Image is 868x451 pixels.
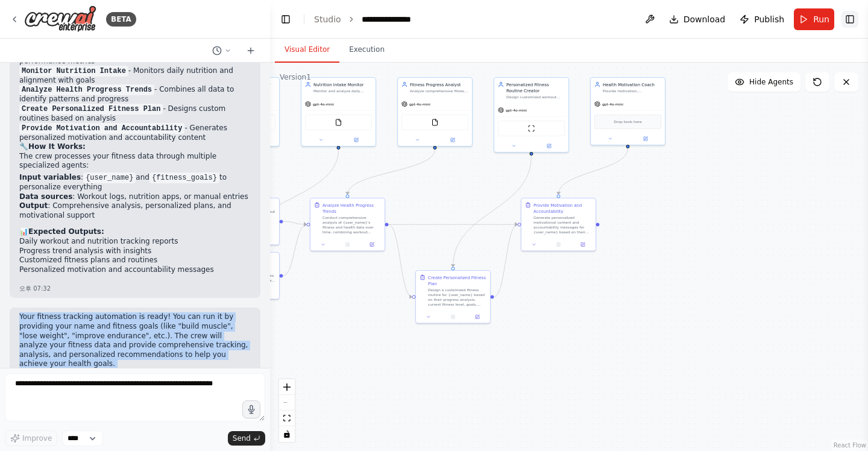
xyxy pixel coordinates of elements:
button: Execution [339,37,394,63]
g: Edge from ab36cd24-4d98-4564-8025-0751df3b0dcd to 198487a2-4693-4a98-b5a1-011383e719d1 [450,156,535,267]
strong: Output [19,201,48,210]
g: Edge from e2fe8793-7c74-4d94-a736-a298198725f7 to 5696ddf8-b8ea-4dfe-b2f3-7cd2acad183c [283,218,307,227]
li: - Monitors daily nutrition and alignment with goals [19,66,251,86]
button: No output available [440,314,465,321]
code: Monitor Nutrition Intake [19,66,128,77]
img: Logo [24,5,96,33]
code: Analyze Health Progress Trends [19,84,154,95]
button: toggle interactivity [279,426,295,442]
p: The crew processes your fitness data through multiple specialized agents: [19,152,251,171]
div: Personalized Fitness Routine Creator [506,81,565,93]
span: gpt-4o-mini [602,102,623,107]
a: Studio [314,14,341,24]
div: Provide Motivation and Accountability [533,202,592,214]
h2: 📊 [19,227,251,237]
button: Open in side panel [573,241,593,248]
div: Generate personalized motivational content and accountability messages for {user_name} based on t... [533,215,592,235]
g: Edge from 5696ddf8-b8ea-4dfe-b2f3-7cd2acad183c to 9f55f851-1e3c-4c91-9ff4-46327fe6719e [389,221,518,227]
g: Edge from 560c25da-e836-495c-85f1-f5b5c4c3fd01 to 9f55f851-1e3c-4c91-9ff4-46327fe6719e [556,148,631,195]
button: Download [664,8,731,30]
g: Edge from 7933ff20-eb44-4486-a581-b27d2fe18feb to 5696ddf8-b8ea-4dfe-b2f3-7cd2acad183c [283,221,307,279]
div: Analyze Health Progress TrendsConduct comprehensive analysis of {user_name}'s fitness and health ... [310,198,385,251]
li: : and to personalize everything [19,173,251,192]
div: Create Personalized Fitness Plan [428,274,486,286]
div: Nutrition Intake MonitorMonitor and analyze daily nutrition intake for {user_name}, tracking calo... [301,77,376,147]
div: Version 1 [280,72,311,82]
span: gpt-4o-mini [409,102,430,107]
h2: 🔧 [19,142,251,152]
div: Fitness Progress Analyst [410,81,468,87]
li: Daily workout and nutrition tracking reports [19,237,251,247]
code: Provide Motivation and Accountability [19,123,184,134]
g: Edge from 2bb0a879-3b72-4d2c-b559-cfbc89bedc15 to 5696ddf8-b8ea-4dfe-b2f3-7cd2acad183c [345,150,438,195]
strong: How It Works: [28,142,86,151]
li: : Comprehensive analysis, personalized plans, and motivational support [19,201,251,220]
img: FileReadTool [335,119,342,126]
g: Edge from 198487a2-4693-4a98-b5a1-011383e719d1 to 9f55f851-1e3c-4c91-9ff4-46327fe6719e [494,221,518,300]
span: gpt-4o-mini [313,102,334,107]
div: Personalized Fitness Routine CreatorDesign customized workout routines for {user_name} based on t... [494,77,569,153]
li: : Workout logs, nutrition apps, or manual entries [19,192,251,202]
code: {fitness_goals} [149,172,219,183]
div: Conduct comprehensive analysis of {user_name}'s fitness and health data over time, combining work... [322,215,381,235]
button: fit view [279,411,295,426]
span: Send [233,434,251,443]
p: Your fitness tracking automation is ready! You can run it by providing your name and fitness goal... [19,312,251,369]
img: FileReadTool [432,119,439,126]
button: Open in side panel [256,289,277,297]
strong: Expected Outputs: [28,227,104,236]
button: Open in side panel [467,314,488,321]
div: Analyze Health Progress Trends [322,202,381,214]
div: Fitness Progress AnalystAnalyze comprehensive fitness and health data for {user_name}, identifyin... [397,77,473,147]
div: 오후 07:32 [19,284,251,293]
div: Design a customized fitness routine for {user_name} based on their progress analysis, current fit... [428,288,486,307]
div: Health Motivation CoachProvide motivation, accountability, and positive reinforcement for {user_n... [590,77,665,145]
button: Start a new chat [241,43,260,58]
button: Hide left sidebar [277,11,294,28]
div: BETA [106,12,136,27]
span: Hide Agents [749,77,793,87]
span: Improve [22,434,52,443]
div: Monitor and analyze daily nutrition intake for {user_name}, tracking calories, macronutrients, mi... [313,89,372,93]
li: Customized fitness plans and routines [19,256,251,265]
code: {user_name} [83,172,136,183]
button: Improve [5,430,57,446]
li: - Designs custom routines based on analysis [19,104,251,124]
span: Download [684,13,726,25]
nav: breadcrumb [314,13,424,25]
button: Visual Editor [275,37,339,63]
button: Show right sidebar [841,11,858,28]
button: Publish [735,8,789,30]
button: No output available [546,241,571,248]
a: React Flow attribution [834,442,866,449]
button: Open in side panel [532,142,567,150]
div: Provide motivation, accountability, and positive reinforcement for {user_name} throughout their f... [603,89,661,93]
span: Publish [754,13,784,25]
img: ScrapeWebsiteTool [528,125,535,132]
g: Edge from 74fd9b78-910f-4c80-bbd8-e17bb70b0df8 to 7933ff20-eb44-4486-a581-b27d2fe18feb [239,150,342,249]
li: - Combines all data to identify patterns and progress [19,85,251,104]
div: Health Motivation Coach [603,81,661,87]
strong: Data sources [19,192,72,201]
button: Hide Agents [728,72,800,92]
button: Click to speak your automation idea [242,400,260,418]
button: Open in side panel [362,241,382,248]
button: Switch to previous chat [207,43,236,58]
div: Provide Motivation and AccountabilityGenerate personalized motivational content and accountabilit... [521,198,596,251]
div: Create Personalized Fitness PlanDesign a customized fitness routine for {user_name} based on thei... [415,270,491,324]
div: Design customized workout routines for {user_name} based on their current fitness level, goals, p... [506,95,565,99]
div: Analyze comprehensive fitness and health data for {user_name}, identifying trends, patterns, and ... [410,89,468,93]
div: Monitor and analyze daily nutrition intake for {user_name} from food diaries, meal tracking apps,... [204,252,280,300]
button: Send [228,431,265,446]
button: Open in side panel [339,136,374,143]
span: Run [813,13,829,25]
strong: Input variables [19,173,81,181]
span: gpt-4o-mini [506,108,527,113]
button: Run [794,8,834,30]
div: Analyze and track daily workout data for {user_name} from workout logs, fitness apps, or manual e... [204,198,280,245]
button: Open in side panel [436,136,470,143]
button: Open in side panel [629,135,663,142]
li: Personalized motivation and accountability messages [19,265,251,275]
li: - Generates personalized motivation and accountability content [19,124,251,143]
g: Edge from 5696ddf8-b8ea-4dfe-b2f3-7cd2acad183c to 198487a2-4693-4a98-b5a1-011383e719d1 [389,221,412,300]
